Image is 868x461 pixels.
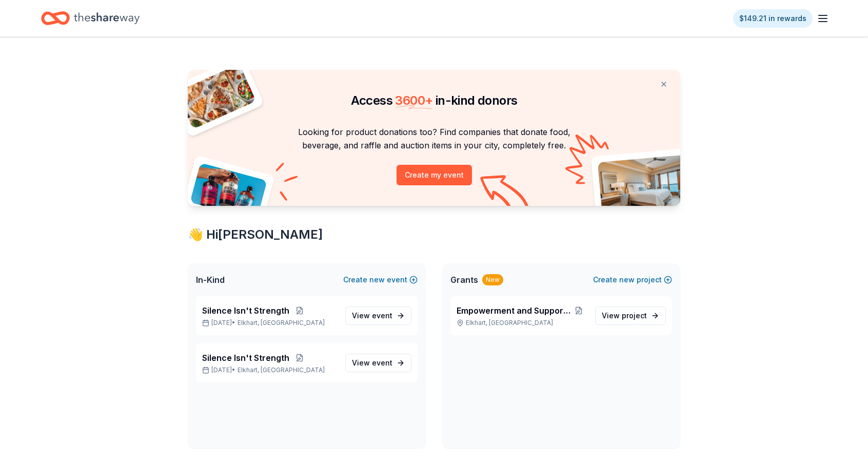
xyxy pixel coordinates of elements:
span: View [602,310,647,322]
span: Access in-kind donors [351,93,518,108]
span: Silence Isn't Strength [202,304,289,317]
span: Empowerment and Support Initiative [457,304,571,317]
span: Silence Isn't Strength [202,352,289,364]
span: new [619,274,635,286]
p: Elkhart, [GEOGRAPHIC_DATA] [457,319,587,327]
a: Home [41,6,140,30]
span: 3600 + [395,93,432,108]
p: [DATE] • [202,366,337,374]
img: Pizza [176,64,257,129]
span: View [352,357,392,369]
p: [DATE] • [202,319,337,327]
a: View event [345,354,411,372]
a: View project [595,306,666,325]
button: Create my event [397,165,472,185]
span: event [372,311,392,320]
a: $149.21 in rewards [733,9,813,28]
button: Createnewproject [593,274,672,286]
div: New [482,274,503,285]
a: View event [345,306,411,325]
span: In-Kind [196,274,225,286]
span: Elkhart, [GEOGRAPHIC_DATA] [238,319,325,327]
span: event [372,358,392,367]
span: Elkhart, [GEOGRAPHIC_DATA] [238,366,325,374]
div: 👋 Hi [PERSON_NAME] [188,226,680,243]
span: Grants [450,274,478,286]
img: Curvy arrow [480,175,531,214]
span: new [369,274,385,286]
span: project [622,311,647,320]
button: Createnewevent [343,274,418,286]
p: Looking for product donations too? Find companies that donate food, beverage, and raffle and auct... [200,125,668,152]
span: View [352,310,392,322]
